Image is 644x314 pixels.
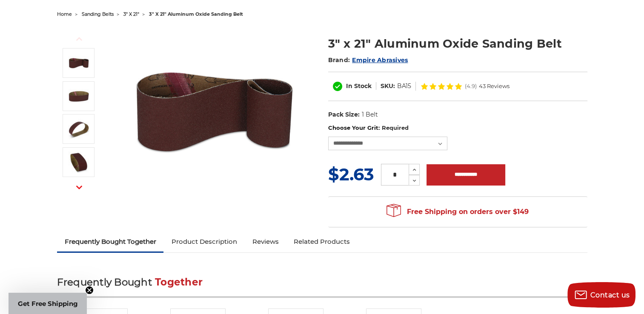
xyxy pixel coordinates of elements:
[69,30,89,48] button: Previous
[68,151,89,173] img: 3" x 21" Sanding Belt - AOX
[68,52,89,74] img: 3" x 21" Aluminum Oxide Sanding Belt
[328,35,587,52] h1: 3" x 21" Aluminum Oxide Sanding Belt
[328,164,374,185] span: $2.63
[149,11,243,17] span: 3" x 21" aluminum oxide sanding belt
[57,11,72,17] a: home
[85,286,94,294] button: Close teaser
[18,300,78,308] span: Get Free Shipping
[381,124,408,131] small: Required
[479,83,509,89] span: 43 Reviews
[130,26,300,197] img: 3" x 21" Aluminum Oxide Sanding Belt
[397,82,411,91] dd: BA15
[244,232,286,251] a: Reviews
[163,232,244,251] a: Product Description
[386,203,529,220] span: Free Shipping on orders over $149
[82,11,114,17] a: sanding belts
[57,276,152,288] span: Frequently Bought
[68,118,89,140] img: 3" x 21" AOX Sanding Belt
[346,82,372,90] span: In Stock
[155,276,203,288] span: Together
[328,110,360,119] dt: Pack Size:
[567,282,635,308] button: Contact us
[328,56,350,64] span: Brand:
[286,232,358,251] a: Related Products
[381,82,395,91] dt: SKU:
[328,124,587,132] label: Choose Your Grit:
[465,83,477,89] span: (4.9)
[57,232,164,251] a: Frequently Bought Together
[69,178,89,196] button: Next
[68,86,89,107] img: 3" x 21" Sanding Belt - Aluminum Oxide
[590,291,630,299] span: Contact us
[9,293,87,314] div: Get Free ShippingClose teaser
[361,110,378,119] dd: 1 Belt
[352,56,408,64] a: Empire Abrasives
[123,11,139,17] a: 3" x 21"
